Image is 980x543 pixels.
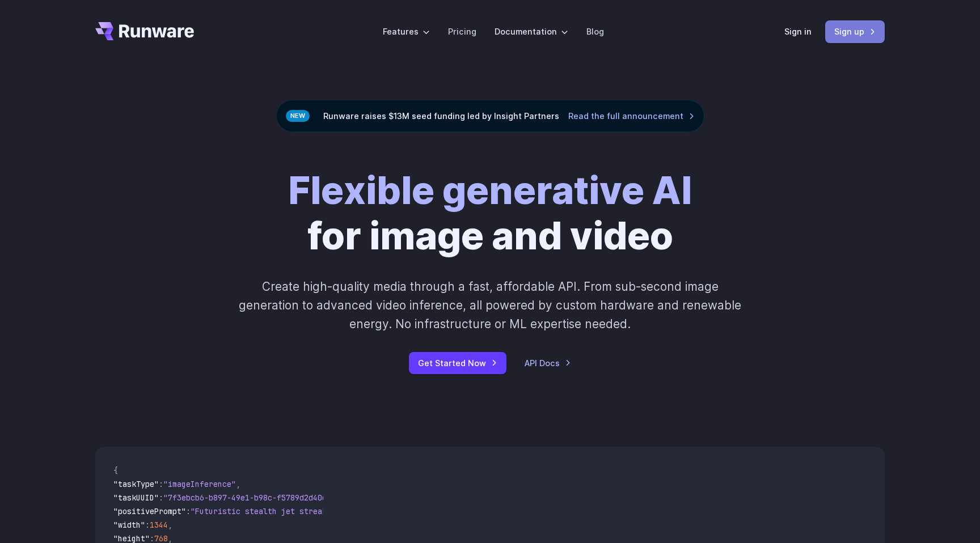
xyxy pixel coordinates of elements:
[163,493,336,503] span: "7f3ebcb6-b897-49e1-b98c-f5789d2d40d7"
[525,357,571,370] a: API Docs
[113,465,118,476] span: {
[159,493,163,503] span: :
[191,506,603,516] span: "Futuristic stealth jet streaking through a neon-lit cityscape with glowing purple exhaust"
[95,22,194,40] a: Go to /
[168,520,172,530] span: ,
[113,493,159,503] span: "taskUUID"
[159,479,163,489] span: :
[163,479,236,489] span: "imageInference"
[383,25,430,38] label: Features
[113,479,159,489] span: "taskType"
[186,506,191,516] span: :
[784,25,812,38] a: Sign in
[409,352,506,374] a: Get Started Now
[568,109,695,122] a: Read the full announcement
[276,100,704,132] div: Runware raises $13M seed funding led by Insight Partners
[586,25,604,38] a: Blog
[825,20,885,43] a: Sign up
[288,168,692,213] strong: Flexible generative AI
[236,479,240,489] span: ,
[448,25,476,38] a: Pricing
[150,520,168,530] span: 1344
[288,168,692,259] h1: for image and video
[113,520,145,530] span: "width"
[238,277,743,334] p: Create high-quality media through a fast, affordable API. From sub-second image generation to adv...
[495,25,568,38] label: Documentation
[145,520,150,530] span: :
[113,506,186,516] span: "positivePrompt"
